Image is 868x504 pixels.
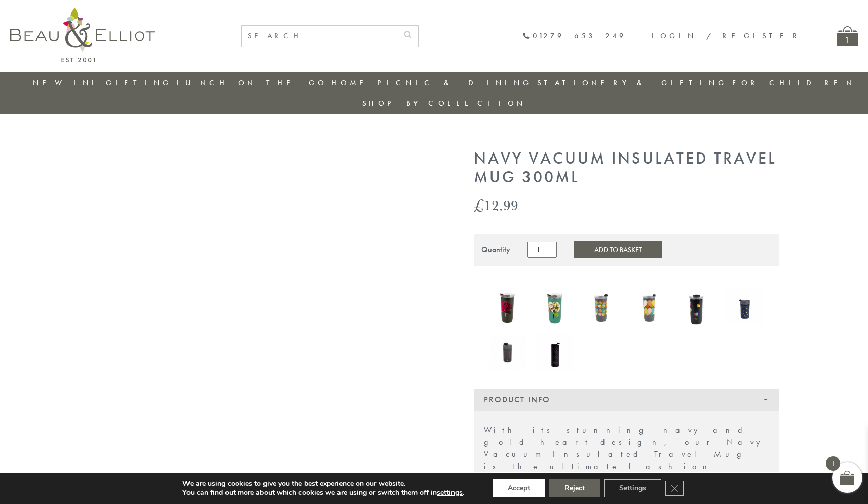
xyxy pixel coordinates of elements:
img: Dove Grande Travel Mug 450ml [489,335,526,370]
input: SEARCH [242,26,398,47]
a: Gifting [106,77,172,88]
a: For Children [732,77,855,88]
div: Product Info [474,389,779,411]
img: Carnaby Eclipse Insulated Travel Mug [631,282,669,331]
button: settings [437,488,463,497]
a: Manhattan Stainless Steel Drinks Bottle [536,334,574,373]
span: 1 [826,456,840,471]
img: Carnaby Bloom Insulated Travel Mug [584,282,621,331]
p: We are using cookies to give you the best experience on our website. [182,479,464,488]
input: Product quantity [527,242,557,258]
a: Carnaby Eclipse Insulated Travel Mug [631,282,669,333]
a: Emily Insulated Travel Mug Emily Heart Travel Mug [678,281,716,334]
span: £ [474,195,484,215]
img: Manhattan Stainless Steel Drinks Bottle [536,334,574,371]
button: Settings [604,479,661,497]
img: Emily Insulated Travel Mug Emily Heart Travel Mug [678,281,716,332]
a: Carnaby Bloom Insulated Travel Mug [584,282,621,333]
div: Quantity [481,245,510,254]
button: Accept [493,479,545,497]
a: Confetti Insulated Travel Mug 350ml [726,288,764,327]
img: Navy 300ml Travel Mug [90,149,444,504]
h1: Navy Vacuum Insulated Travel Mug 300ml [474,149,779,187]
a: Dove Grande Travel Mug 450ml [489,335,526,372]
a: 1 [837,26,858,46]
a: Picnic & Dining [377,77,532,88]
a: Login / Register [652,31,802,41]
img: logo [10,8,155,62]
a: Sarah Kelleher travel mug dark stone [489,281,526,334]
a: Sarah Kelleher Insulated Travel Mug Teal [536,282,574,334]
a: 01279 653 249 [522,32,626,41]
a: New in! [33,77,101,88]
button: Reject [549,479,600,497]
img: Sarah Kelleher travel mug dark stone [489,281,526,331]
a: Stationery & Gifting [537,77,727,88]
p: You can find out more about which cookies we are using or switch them off in . [182,488,464,497]
a: Shop by collection [362,98,526,108]
button: Close GDPR Cookie Banner [665,481,684,496]
bdi: 12.99 [474,195,518,215]
img: Confetti Insulated Travel Mug 350ml [726,288,764,325]
img: Sarah Kelleher Insulated Travel Mug Teal [536,282,574,331]
a: Home [331,77,372,88]
a: Lunch On The Go [177,77,327,88]
button: Add to Basket [574,241,662,258]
